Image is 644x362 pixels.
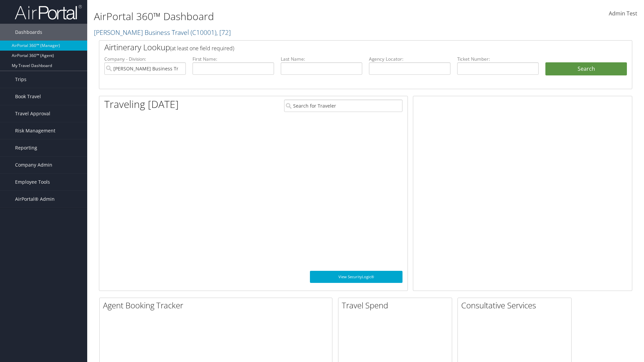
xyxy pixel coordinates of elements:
[545,62,627,76] button: Search
[191,28,216,37] span: ( C10001 )
[94,28,231,37] a: [PERSON_NAME] Business Travel
[15,4,82,20] img: airportal-logo.png
[342,300,452,311] h2: Travel Spend
[94,9,456,23] h1: AirPortal 360™ Dashboard
[216,28,231,37] span: , [ 72 ]
[103,300,332,311] h2: Agent Booking Tracker
[15,157,52,173] span: Company Admin
[15,174,50,190] span: Employee Tools
[15,105,50,122] span: Travel Approval
[170,45,234,52] span: (at least one field required)
[104,97,179,111] h1: Traveling [DATE]
[104,56,186,62] label: Company - Division:
[15,24,42,41] span: Dashboards
[457,56,539,62] label: Ticket Number:
[284,100,402,112] input: Search for Traveler
[104,42,583,53] h2: Airtinerary Lookup
[609,3,637,24] a: Admin Test
[193,56,274,62] label: First Name:
[15,191,55,207] span: AirPortal® Admin
[15,139,37,156] span: Reporting
[369,56,450,62] label: Agency Locator:
[15,88,41,105] span: Book Travel
[281,56,362,62] label: Last Name:
[310,271,402,283] a: View SecurityLogic®
[15,71,26,88] span: Trips
[609,10,637,17] span: Admin Test
[461,300,571,311] h2: Consultative Services
[15,122,55,139] span: Risk Management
